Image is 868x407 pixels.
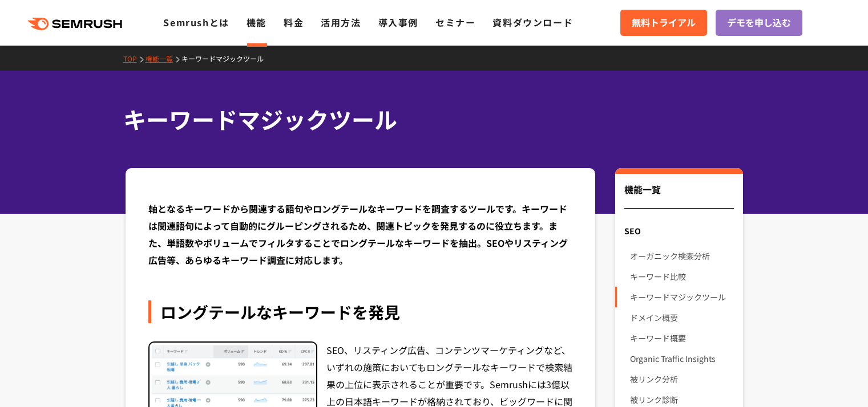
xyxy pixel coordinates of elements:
[148,200,573,268] div: 軸となるキーワードから関連する語句やロングテールなキーワードを調査するツールです。キーワードは関連語句によって自動的にグルーピングされるため、関連トピックを発見するのに役立ちます。また、単語数や...
[163,15,229,29] a: Semrushとは
[378,15,418,29] a: 導入事例
[435,15,475,29] a: セミナー
[247,15,267,29] a: 機能
[630,328,733,348] a: キーワード概要
[492,15,573,29] a: 資料ダウンロード
[615,221,742,241] div: SEO
[630,348,733,369] a: Organic Traffic Insights
[630,369,733,389] a: 被リンク分析
[630,246,733,266] a: オーガニック検索分析
[630,287,733,307] a: キーワードマジックツール
[620,10,707,36] a: 無料トライアル
[284,15,304,29] a: 料金
[181,54,272,63] a: キーワードマジックツール
[716,10,802,36] a: デモを申し込む
[632,15,696,30] span: 無料トライアル
[123,103,734,136] h1: キーワードマジックツール
[624,182,733,209] div: 機能一覧
[148,300,573,323] div: ロングテールなキーワードを発見
[630,266,733,287] a: キーワード比較
[146,54,181,63] a: 機能一覧
[630,307,733,328] a: ドメイン概要
[727,15,791,30] span: デモを申し込む
[123,54,146,63] a: TOP
[321,15,361,29] a: 活用方法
